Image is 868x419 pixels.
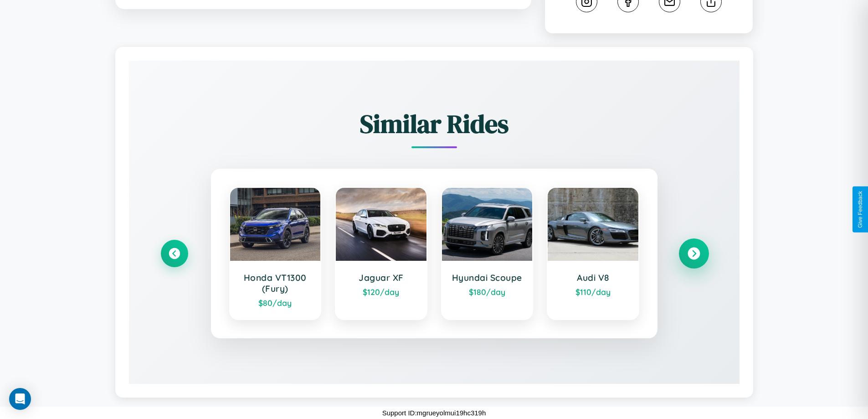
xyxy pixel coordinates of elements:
a: Audi V8$110/day [547,187,639,320]
div: $ 110 /day [557,287,629,297]
a: Hyundai Scoupe$180/day [441,187,534,320]
h2: Similar Rides [161,106,708,141]
div: Give Feedback [857,191,863,228]
h3: Honda VT1300 (Fury) [239,272,312,294]
h3: Audi V8 [557,272,629,283]
div: Open Intercom Messenger [9,388,31,410]
p: Support ID: mgrueyolmui19hc319h [382,407,486,419]
div: $ 120 /day [345,287,417,297]
div: $ 180 /day [451,287,524,297]
a: Jaguar XF$120/day [335,187,427,320]
div: $ 80 /day [239,298,312,308]
h3: Jaguar XF [345,272,417,283]
a: Honda VT1300 (Fury)$80/day [229,187,322,320]
h3: Hyundai Scoupe [451,272,524,283]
